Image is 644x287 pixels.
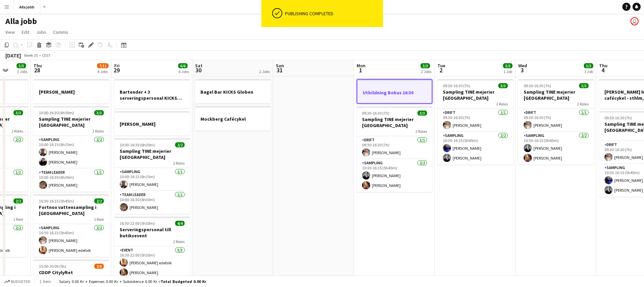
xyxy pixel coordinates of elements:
[33,28,49,37] a: Jobs
[36,29,46,35] span: Jobs
[11,279,30,284] span: Budgeted
[14,0,40,14] button: Alla jobb
[630,17,639,25] app-user-avatar: Emil Hasselberg
[5,52,21,59] div: [DATE]
[19,28,32,37] a: Edit
[285,10,380,17] div: Publishing completed
[50,28,71,37] a: Comms
[22,29,29,35] span: Edit
[5,16,37,26] h1: Alla jobb
[53,29,68,35] span: Comms
[3,278,31,285] button: Budgeted
[42,53,51,58] div: CEST
[3,28,18,37] a: View
[5,29,15,35] span: View
[59,279,206,284] div: Salary 0.00 kr + Expenses 0.00 kr + Subsistence 0.00 kr =
[37,279,53,284] span: 1 item
[22,53,39,58] span: Week 35
[161,279,206,284] span: Total Budgeted 0.00 kr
